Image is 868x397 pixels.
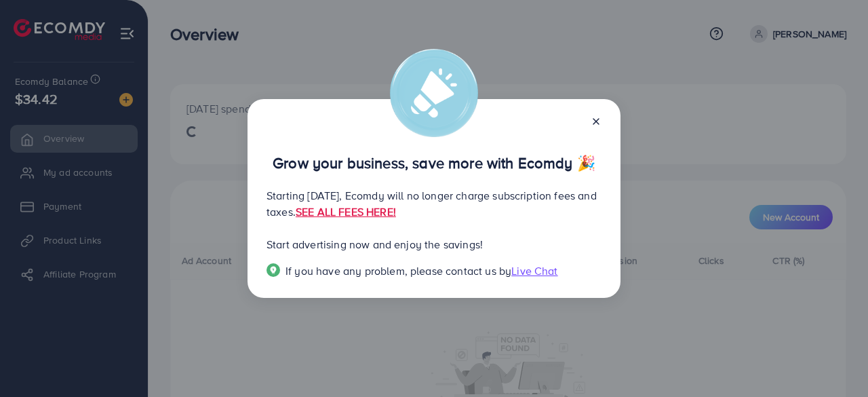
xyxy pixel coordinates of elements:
span: Live Chat [511,263,557,278]
a: SEE ALL FEES HERE! [296,204,396,219]
p: Starting [DATE], Ecomdy will no longer charge subscription fees and taxes. [267,187,601,220]
p: Grow your business, save more with Ecomdy 🎉 [267,155,601,171]
img: Popup guide [267,263,280,277]
p: Start advertising now and enjoy the savings! [267,236,601,252]
img: alert [390,49,478,137]
span: If you have any problem, please contact us by [285,263,511,278]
